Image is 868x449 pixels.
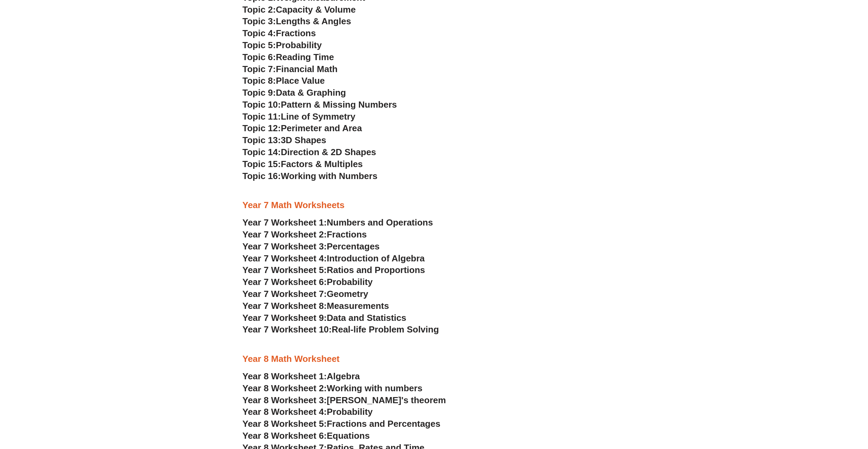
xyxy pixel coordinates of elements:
span: Line of Symmetry [281,111,355,122]
span: Numbers and Operations [327,217,433,228]
span: Topic 15: [243,159,281,169]
span: Topic 8: [243,76,276,86]
a: Year 7 Worksheet 3:Percentages [243,241,380,251]
span: Topic 3: [243,16,276,26]
span: Year 7 Worksheet 4: [243,253,327,263]
span: Financial Math [276,64,337,74]
span: Factors & Multiples [281,159,363,169]
span: Introduction of Algebra [327,253,425,263]
span: Year 8 Worksheet 2: [243,383,327,393]
a: Year 8 Worksheet 1:Algebra [243,371,360,381]
h3: Year 7 Math Worksheets [243,200,626,211]
a: Year 7 Worksheet 9:Data and Statistics [243,313,406,323]
a: Topic 10:Pattern & Missing Numbers [243,99,397,110]
span: Data & Graphing [276,87,346,98]
span: Measurements [327,301,389,311]
span: Year 7 Worksheet 2: [243,229,327,240]
span: Probability [327,277,373,287]
span: Direction & 2D Shapes [281,147,376,157]
a: Year 7 Worksheet 2:Fractions [243,229,367,240]
a: Year 8 Worksheet 2:Working with numbers [243,383,423,393]
span: Topic 6: [243,52,276,62]
a: Year 7 Worksheet 4:Introduction of Algebra [243,253,425,263]
a: Topic 4:Fractions [243,28,316,38]
span: Algebra [327,371,360,381]
span: Perimeter and Area [281,123,362,133]
iframe: Chat Widget [754,372,868,449]
a: Year 8 Worksheet 5:Fractions and Percentages [243,419,441,429]
span: Probability [276,40,322,50]
span: Capacity & Volume [276,4,355,15]
span: Equations [327,431,370,441]
a: Year 7 Worksheet 1:Numbers and Operations [243,217,433,228]
span: Geometry [327,289,368,299]
span: Topic 16: [243,171,281,181]
span: Topic 9: [243,87,276,98]
h3: Year 8 Math Worksheet [243,353,626,365]
span: Year 7 Worksheet 9: [243,313,327,323]
span: Topic 4: [243,28,276,38]
span: Working with Numbers [281,171,377,181]
span: Topic 12: [243,123,281,133]
span: Real-life Problem Solving [332,324,439,335]
a: Topic 9:Data & Graphing [243,87,346,98]
a: Topic 2:Capacity & Volume [243,4,356,15]
a: Topic 5:Probability [243,40,322,50]
span: Fractions [327,229,367,240]
span: Working with numbers [327,383,423,393]
span: Year 7 Worksheet 6: [243,277,327,287]
span: Year 7 Worksheet 3: [243,241,327,251]
span: Ratios and Proportions [327,265,425,275]
a: Year 8 Worksheet 6:Equations [243,431,370,441]
a: Year 7 Worksheet 5:Ratios and Proportions [243,265,425,275]
span: Year 7 Worksheet 10: [243,324,332,335]
span: Reading Time [276,52,334,62]
a: Topic 13:3D Shapes [243,135,326,145]
a: Year 7 Worksheet 8:Measurements [243,301,389,311]
span: Percentages [327,241,380,251]
span: Year 8 Worksheet 1: [243,371,327,381]
a: Topic 7:Financial Math [243,64,338,74]
span: Topic 7: [243,64,276,74]
span: Fractions and Percentages [327,419,440,429]
span: Year 8 Worksheet 5: [243,419,327,429]
span: Place Value [276,76,325,86]
span: Topic 13: [243,135,281,145]
a: Year 8 Worksheet 4:Probability [243,407,373,417]
span: [PERSON_NAME]'s theorem [327,395,446,405]
span: Probability [327,407,373,417]
span: Year 7 Worksheet 8: [243,301,327,311]
span: Year 8 Worksheet 6: [243,431,327,441]
span: Topic 10: [243,99,281,110]
span: Pattern & Missing Numbers [281,99,397,110]
span: 3D Shapes [281,135,326,145]
span: Lengths & Angles [276,16,351,26]
a: Year 7 Worksheet 6:Probability [243,277,373,287]
span: Data and Statistics [327,313,406,323]
span: Fractions [276,28,316,38]
span: Year 7 Worksheet 1: [243,217,327,228]
a: Topic 8:Place Value [243,76,325,86]
span: Topic 14: [243,147,281,157]
a: Year 7 Worksheet 7:Geometry [243,289,368,299]
span: Topic 5: [243,40,276,50]
a: Topic 3:Lengths & Angles [243,16,351,26]
a: Topic 6:Reading Time [243,52,334,62]
span: Year 7 Worksheet 5: [243,265,327,275]
a: Topic 14:Direction & 2D Shapes [243,147,376,157]
span: Year 8 Worksheet 3: [243,395,327,405]
a: Year 8 Worksheet 3:[PERSON_NAME]'s theorem [243,395,446,405]
a: Year 7 Worksheet 10:Real-life Problem Solving [243,324,439,335]
span: Topic 2: [243,4,276,15]
a: Topic 11:Line of Symmetry [243,111,355,122]
a: Topic 15:Factors & Multiples [243,159,363,169]
span: Topic 11: [243,111,281,122]
span: Year 8 Worksheet 4: [243,407,327,417]
a: Topic 12:Perimeter and Area [243,123,362,133]
span: Year 7 Worksheet 7: [243,289,327,299]
a: Topic 16:Working with Numbers [243,171,378,181]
